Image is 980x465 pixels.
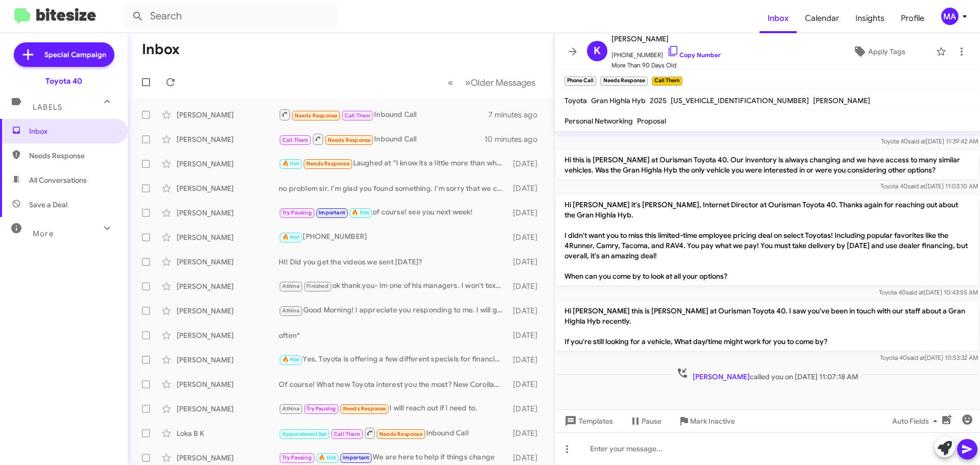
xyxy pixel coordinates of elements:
span: Older Messages [471,77,535,88]
div: We are here to help if things change [279,452,508,463]
span: Toyota 40 [DATE] 11:39:42 AM [881,137,978,145]
span: Apply Tags [868,42,905,61]
div: no problem sir. I'm glad you found something. I'm sorry that we couldn't earn your business! [279,183,508,193]
span: 🔥 Hot [282,356,300,363]
div: [PERSON_NAME] [177,355,279,365]
span: Inbox [29,126,116,136]
div: [PERSON_NAME] [177,134,279,144]
a: Copy Number [667,51,721,59]
span: « [448,76,453,89]
div: Inbound Call [279,133,484,145]
div: Inbound Call [279,108,488,121]
div: [DATE] [508,281,546,291]
a: Profile [893,4,933,33]
div: [PERSON_NAME] [177,257,279,267]
a: Inbox [759,4,797,33]
span: Toyota 40 [DATE] 11:03:10 AM [880,182,978,190]
div: [PERSON_NAME] [177,183,279,193]
div: Loka B K [177,428,279,438]
div: 7 minutes ago [488,110,546,120]
span: Call Them [345,112,371,119]
span: Finished [306,283,329,289]
span: Try Pausing [282,454,312,461]
span: [PERSON_NAME] [813,96,870,105]
span: [PERSON_NAME] [611,33,721,45]
div: [DATE] [508,257,546,267]
button: Mark Inactive [670,412,743,430]
div: [PERSON_NAME] [177,404,279,414]
div: [DATE] [508,306,546,316]
span: Toyota 40 [DATE] 10:43:55 AM [879,288,978,296]
button: MA [933,8,969,25]
span: Call Them [334,431,360,437]
button: Pause [621,412,670,430]
div: Laughed at “I know its a little more than what you wanted” [279,158,508,169]
span: Athina [282,405,300,412]
span: said at [907,354,925,361]
div: Toyota 40 [45,76,82,86]
span: [PERSON_NAME] [693,372,750,381]
div: [PERSON_NAME] [177,379,279,389]
span: Call Them [282,137,309,143]
div: [DATE] [508,232,546,242]
span: Templates [562,412,613,430]
span: Needs Response [29,151,116,161]
div: [DATE] [508,453,546,463]
div: [PERSON_NAME] [177,159,279,169]
p: Hi [PERSON_NAME] it's [PERSON_NAME], Internet Director at Ourisman Toyota 40. Thanks again for re... [556,195,978,285]
div: [PERSON_NAME] [177,110,279,120]
a: Insights [847,4,893,33]
span: called you on [DATE] 11:07:18 AM [672,367,862,382]
div: [DATE] [508,379,546,389]
span: Calendar [797,4,847,33]
span: Personal Networking [565,116,633,126]
small: Needs Response [600,77,647,86]
nav: Page navigation example [442,72,542,93]
p: Hi this is [PERSON_NAME] at Ourisman Toyota 40. Our inventory is always changing and we have acce... [556,151,978,179]
a: Special Campaign [14,42,114,67]
input: Search [124,4,338,29]
button: Apply Tags [826,42,931,61]
span: said at [906,288,924,296]
button: Next [459,72,542,93]
button: Auto Fields [884,412,949,430]
span: Important [343,454,370,461]
div: [DATE] [508,355,546,365]
div: [PERSON_NAME] [177,330,279,340]
button: Previous [442,72,459,93]
span: 🔥 Hot [318,454,336,461]
div: [DATE] [508,404,546,414]
span: Needs Response [295,112,338,119]
span: More Than 90 Days Old [611,60,721,70]
span: Auto Fields [892,412,941,430]
h1: Inbox [142,41,180,58]
div: 10 minutes ago [484,134,546,144]
div: [PERSON_NAME] [177,281,279,291]
div: [DATE] [508,208,546,218]
span: [US_VEHICLE_IDENTIFICATION_NUMBER] [671,96,809,105]
div: I will reach out if I need to. [279,403,508,414]
span: 🔥 Hot [282,160,300,167]
span: K [594,43,601,59]
span: Athina [282,307,300,314]
span: » [465,76,471,89]
div: often^ [279,330,508,340]
div: Inbound Call [279,427,508,439]
div: [DATE] [508,330,546,340]
span: Toyota 40 [DATE] 10:53:32 AM [880,354,978,361]
span: Important [318,209,345,216]
span: 2025 [650,96,667,105]
div: MA [941,8,959,25]
span: [PHONE_NUMBER] [611,45,721,60]
button: Templates [554,412,621,430]
span: Save a Deal [29,200,67,210]
span: Proposal [637,116,666,126]
div: [DATE] [508,183,546,193]
div: Yes, Toyota is offering a few different specials for financing. I’m not sure if they have 0% but ... [279,354,508,365]
div: HI! Did you get the videos we sent [DATE]? [279,257,508,267]
span: Pause [642,412,661,430]
span: Try Pausing [282,209,312,216]
div: [PERSON_NAME] [177,232,279,242]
